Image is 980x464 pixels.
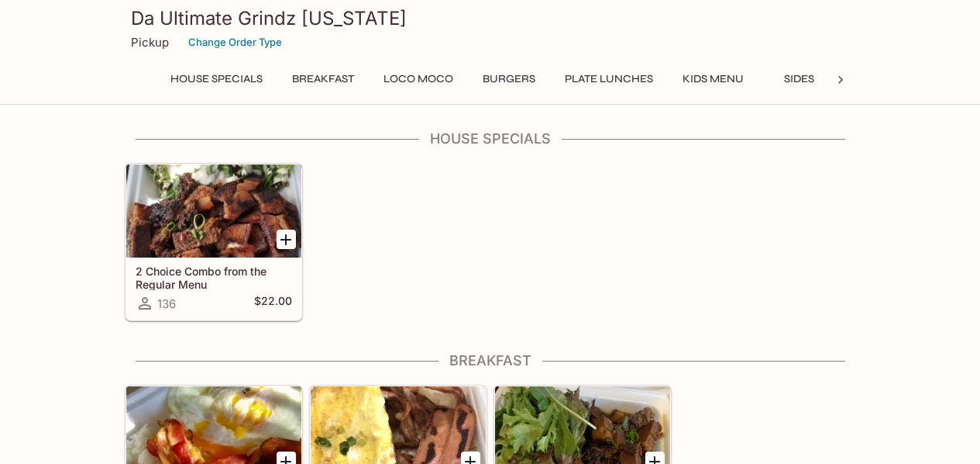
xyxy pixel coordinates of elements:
button: Breakfast [284,68,363,90]
button: Loco Moco [375,68,462,90]
button: Sides [765,68,834,90]
span: 136 [157,296,176,311]
a: 2 Choice Combo from the Regular Menu136$22.00 [126,164,302,320]
h4: House Specials [125,130,856,147]
button: Add 2 Choice Combo from the Regular Menu [277,230,296,249]
div: 2 Choice Combo from the Regular Menu [126,164,301,258]
button: Kids Menu [674,68,752,90]
button: House Specials [162,68,271,90]
p: Pickup [131,35,169,50]
button: Plate Lunches [556,68,662,90]
h3: Da Ultimate Grindz [US_STATE] [131,6,850,30]
h5: 2 Choice Combo from the Regular Menu [136,265,292,290]
h5: $22.00 [254,294,292,313]
button: Burgers [474,68,544,90]
h4: Breakfast [125,352,856,369]
button: Change Order Type [181,30,289,54]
